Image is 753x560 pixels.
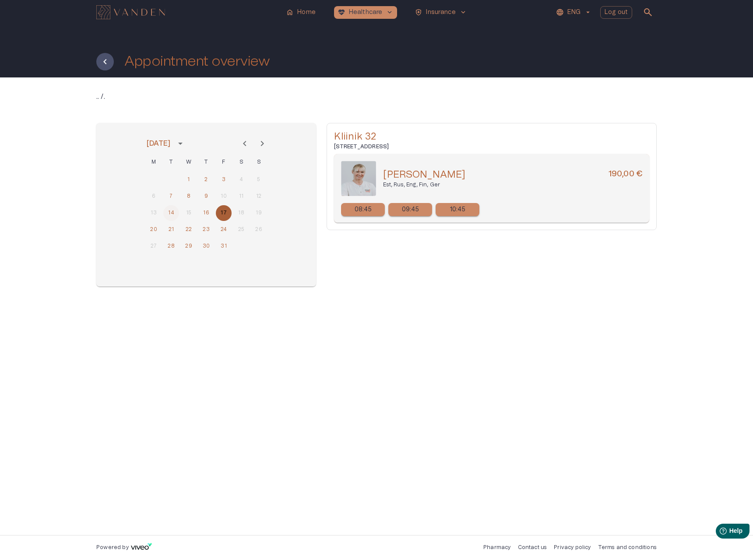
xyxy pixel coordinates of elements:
[386,8,394,16] span: keyboard_arrow_down
[198,189,214,204] button: 9
[216,238,232,254] button: 31
[163,238,179,254] button: 28
[198,222,214,238] button: 23
[567,8,580,17] p: ENG
[297,8,316,17] p: Home
[436,203,479,216] div: 10:45
[334,130,649,143] h5: Kliinik 32
[181,189,197,204] button: 8
[251,154,267,171] span: Sunday
[163,205,179,221] button: 14
[338,8,345,16] span: ecg_heart
[216,222,232,238] button: 24
[685,520,753,545] iframe: Help widget launcher
[334,143,649,150] h6: [STREET_ADDRESS]
[181,172,197,188] button: 1
[233,154,249,171] span: Saturday
[598,545,657,550] a: Terms and conditions
[341,203,385,216] div: 08:45
[163,222,179,238] button: 21
[163,154,179,171] span: Tuesday
[600,6,632,19] button: Log out
[388,203,432,216] div: 09:45
[216,172,232,188] button: 3
[402,205,419,214] p: 09:45
[198,205,214,221] button: 16
[555,6,593,19] button: ENG
[181,154,197,171] span: Wednesday
[383,181,642,189] p: Est, Rus, Eng, Fin, Ger
[216,154,232,171] span: Friday
[96,544,129,551] p: Powered by
[286,8,294,16] span: home
[181,238,197,254] button: 29
[450,205,466,214] p: 10:45
[643,7,653,17] span: search
[554,545,591,550] a: Privacy policy
[349,8,383,17] p: Healthcare
[96,5,165,19] img: Vanden logo
[639,3,657,21] button: open search modal
[608,168,642,181] h6: 190,00 €
[355,205,372,214] p: 08:45
[518,544,547,551] p: Contact us
[198,172,214,188] button: 2
[436,203,479,216] a: Select new timeslot for rescheduling
[146,222,162,238] button: 20
[388,203,432,216] a: Select new timeslot for rescheduling
[282,6,320,19] button: homeHome
[173,136,188,151] button: calendar view is open, switch to year view
[163,189,179,204] button: 7
[341,161,376,196] img: 80.png
[605,8,628,17] p: Log out
[96,6,279,18] a: Navigate to homepage
[147,138,170,149] div: [DATE]
[216,205,232,221] button: 17
[96,53,114,70] button: Back
[426,8,455,17] p: Insurance
[483,545,510,550] a: Pharmacy
[459,8,467,16] span: keyboard_arrow_down
[411,6,470,19] button: health_and_safetyInsurancekeyboard_arrow_down
[198,154,214,171] span: Thursday
[236,135,253,152] button: Previous month
[415,8,422,16] span: health_and_safety
[181,222,197,238] button: 22
[341,203,385,216] a: Select new timeslot for rescheduling
[253,135,271,152] button: Next month
[124,54,270,69] h1: Appointment overview
[334,6,398,19] button: ecg_heartHealthcarekeyboard_arrow_down
[383,168,465,181] h5: [PERSON_NAME]
[146,154,162,171] span: Monday
[96,91,657,102] p: .. / .
[198,238,214,254] button: 30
